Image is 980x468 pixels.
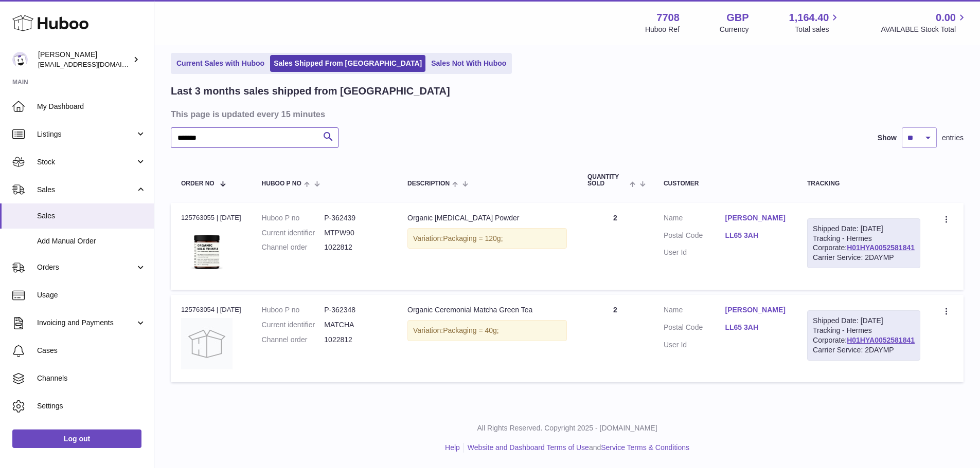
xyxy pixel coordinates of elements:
dd: 1022812 [324,242,387,252]
h2: Last 3 months sales shipped from [GEOGRAPHIC_DATA] [171,84,450,98]
dt: Current identifier [262,228,325,238]
span: Settings [37,401,146,411]
span: Huboo P no [262,180,301,187]
div: Variation: [407,228,567,249]
div: Organic [MEDICAL_DATA] Powder [407,213,567,223]
a: H01HYA0052581841 [847,336,915,344]
dt: Current identifier [262,320,325,330]
div: Currency [720,25,749,34]
a: LL65 3AH [725,231,787,240]
dt: Huboo P no [262,213,325,223]
h3: This page is updated every 15 minutes [171,108,961,120]
div: Customer [664,180,787,187]
span: Cases [37,346,146,355]
span: Description [407,180,450,187]
a: Log out [12,429,141,448]
a: LL65 3AH [725,323,787,332]
span: Orders [37,263,135,272]
a: Website and Dashboard Terms of Use [468,443,589,452]
a: Help [445,443,460,452]
div: Huboo Ref [645,25,680,34]
span: [EMAIL_ADDRESS][DOMAIN_NAME] [38,60,151,68]
span: Stock [37,157,135,167]
a: Sales Shipped From [GEOGRAPHIC_DATA] [270,55,425,72]
span: entries [942,133,964,143]
img: no-photo.jpg [181,318,233,369]
span: My Dashboard [37,102,146,111]
dt: Postal Code [664,323,725,335]
dd: P-362439 [324,213,387,223]
div: [PERSON_NAME] [38,50,131,69]
div: Tracking [807,180,920,187]
a: 1,164.40 Total sales [789,11,841,34]
td: 2 [577,203,653,290]
span: 1,164.40 [789,11,829,25]
div: Shipped Date: [DATE] [813,224,915,234]
span: Usage [37,290,146,300]
img: 77081700557599.jpg [181,226,233,277]
div: Variation: [407,320,567,341]
div: Carrier Service: 2DAYMP [813,345,915,355]
div: Tracking - Hermes Corporate: [807,218,920,269]
span: Packaging = 120g; [443,234,503,242]
span: Order No [181,180,215,187]
div: Carrier Service: 2DAYMP [813,253,915,263]
dt: Channel order [262,335,325,345]
div: Tracking - Hermes Corporate: [807,310,920,361]
span: Packaging = 40g; [443,326,499,334]
dd: MTPW90 [324,228,387,238]
span: Channels [37,373,146,383]
a: Sales Not With Huboo [427,55,510,72]
a: H01HYA0052581841 [847,244,915,252]
a: Current Sales with Huboo [173,55,268,72]
a: Service Terms & Conditions [601,443,689,452]
dd: MATCHA [324,320,387,330]
dt: Huboo P no [262,305,325,315]
span: Invoicing and Payments [37,318,135,328]
dt: Postal Code [664,231,725,243]
dt: User Id [664,340,725,350]
p: All Rights Reserved. Copyright 2025 - [DOMAIN_NAME] [163,423,972,433]
dt: Name [664,213,725,226]
div: Organic Ceremonial Matcha Green Tea [407,305,567,315]
dt: Channel order [262,242,325,252]
span: AVAILABLE Stock Total [881,25,968,34]
a: [PERSON_NAME] [725,305,787,315]
dt: User Id [664,248,725,257]
img: internalAdmin-7708@internal.huboo.com [12,52,28,67]
li: and [464,443,689,453]
strong: GBP [726,11,749,25]
div: 125763054 | [DATE] [181,305,241,314]
span: Sales [37,185,135,195]
span: Listings [37,129,135,139]
dd: 1022812 [324,335,387,345]
td: 2 [577,295,653,382]
dd: P-362348 [324,305,387,315]
span: Add Manual Order [37,236,146,246]
div: 125763055 | [DATE] [181,213,241,222]
span: Total sales [795,25,841,34]
span: Quantity Sold [587,174,627,187]
dt: Name [664,305,725,317]
div: Shipped Date: [DATE] [813,316,915,326]
span: 0.00 [936,11,956,25]
label: Show [878,133,897,143]
span: Sales [37,211,146,221]
a: 0.00 AVAILABLE Stock Total [881,11,968,34]
a: [PERSON_NAME] [725,213,787,223]
strong: 7708 [656,11,680,25]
